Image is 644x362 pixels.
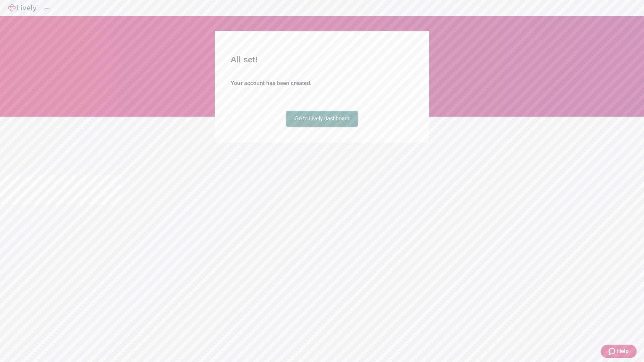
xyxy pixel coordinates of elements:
[231,54,413,66] h2: All set!
[617,347,629,355] span: Help
[601,345,637,358] button: Zendesk support iconHelp
[231,79,413,87] h4: Your account has been created.
[8,4,36,12] img: Lively
[609,347,617,355] svg: Zendesk support icon
[44,8,50,10] button: Log out
[286,111,358,127] a: Go to Lively dashboard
